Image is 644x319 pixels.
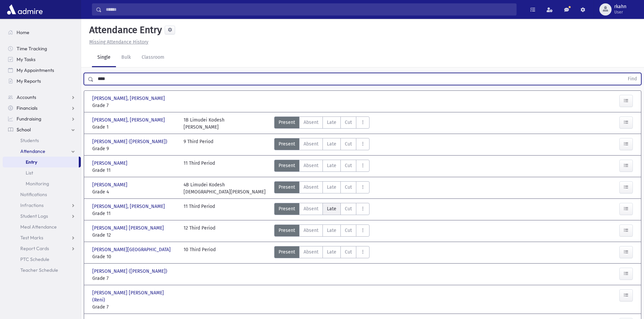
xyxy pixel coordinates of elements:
span: Grade 11 [92,210,177,217]
span: [PERSON_NAME][GEOGRAPHIC_DATA] [92,246,172,253]
span: Cut [345,140,352,148]
span: Present [279,248,295,256]
span: Cut [345,205,352,212]
div: 1B Limudei Kodesh [PERSON_NAME] [184,116,224,131]
span: Present [279,162,295,169]
a: Report Cards [3,243,81,254]
a: Missing Attendance History [87,39,148,45]
span: [PERSON_NAME] [92,181,129,188]
span: User [614,9,626,15]
span: Present [279,184,295,191]
span: List [26,170,33,176]
span: Grade 7 [92,102,177,109]
a: Meal Attendance [3,221,81,232]
a: Home [3,27,81,38]
span: Present [279,119,295,126]
a: Notifications [3,189,81,200]
div: 11 Third Period [184,160,215,174]
span: Cut [345,119,352,126]
a: School [3,124,81,135]
span: Late [327,184,336,191]
span: Report Cards [20,245,49,251]
span: My Reports [17,78,41,84]
div: AttTypes [274,160,369,174]
div: 12 Third Period [184,224,215,239]
span: [PERSON_NAME], [PERSON_NAME] [92,95,166,102]
span: Grade 7 [92,303,177,311]
a: PTC Schedule [3,254,81,265]
button: Find [624,73,641,85]
span: Grade 10 [92,253,177,260]
span: Cut [345,184,352,191]
h5: Attendance Entry [87,24,162,36]
a: Student Logs [3,211,81,221]
span: Absent [304,140,318,148]
a: Students [3,135,81,146]
div: AttTypes [274,224,369,239]
span: Absent [304,184,318,191]
span: Cut [345,227,352,234]
span: Teacher Schedule [20,267,58,273]
span: Time Tracking [17,46,47,52]
span: Cut [345,248,352,256]
span: Late [327,205,336,212]
span: Monitoring [26,181,49,187]
span: Grade 4 [92,188,177,195]
span: Late [327,140,336,148]
span: [PERSON_NAME] ([PERSON_NAME]) [92,268,169,275]
span: Late [327,227,336,234]
span: Late [327,119,336,126]
span: Grade 12 [92,232,177,239]
span: Grade 7 [92,275,177,282]
span: [PERSON_NAME] [PERSON_NAME] [92,224,165,232]
span: Notifications [20,191,47,197]
span: Home [17,29,29,35]
a: Bulk [116,48,136,67]
span: Students [20,137,39,143]
a: Attendance [3,146,81,157]
span: Absent [304,205,318,212]
div: 4B Limudei Kodesh [DEMOGRAPHIC_DATA][PERSON_NAME] [184,181,266,195]
a: My Reports [3,76,81,86]
span: Absent [304,119,318,126]
div: AttTypes [274,203,369,217]
a: Entry [3,157,79,167]
a: Classroom [136,48,170,67]
span: Financials [17,105,38,111]
u: Missing Attendance History [89,39,148,45]
div: AttTypes [274,116,369,131]
span: [PERSON_NAME] [PERSON_NAME] (Reni) [92,289,177,303]
div: 10 Third Period [184,246,216,260]
span: Late [327,162,336,169]
span: Fundraising [17,116,41,122]
a: Teacher Schedule [3,265,81,275]
a: My Appointments [3,65,81,76]
span: Late [327,248,336,256]
span: Test Marks [20,235,43,241]
a: Time Tracking [3,43,81,54]
span: Present [279,227,295,234]
span: Present [279,205,295,212]
span: Absent [304,248,318,256]
span: Attendance [20,148,45,154]
a: Accounts [3,92,81,103]
a: Financials [3,103,81,113]
span: rkahn [614,4,626,9]
div: 9 Third Period [184,138,213,152]
a: Single [92,48,116,67]
a: List [3,167,81,178]
span: Student Logs [20,213,48,219]
span: Present [279,140,295,148]
span: [PERSON_NAME], [PERSON_NAME] [92,203,166,210]
div: AttTypes [274,138,369,152]
span: My Appointments [17,67,54,73]
span: Infractions [20,202,44,208]
span: [PERSON_NAME], [PERSON_NAME] [92,116,166,124]
span: Entry [26,159,37,165]
span: Grade 11 [92,167,177,174]
a: Monitoring [3,178,81,189]
span: School [17,127,31,133]
span: Grade 1 [92,124,177,131]
a: Test Marks [3,232,81,243]
a: Infractions [3,200,81,211]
